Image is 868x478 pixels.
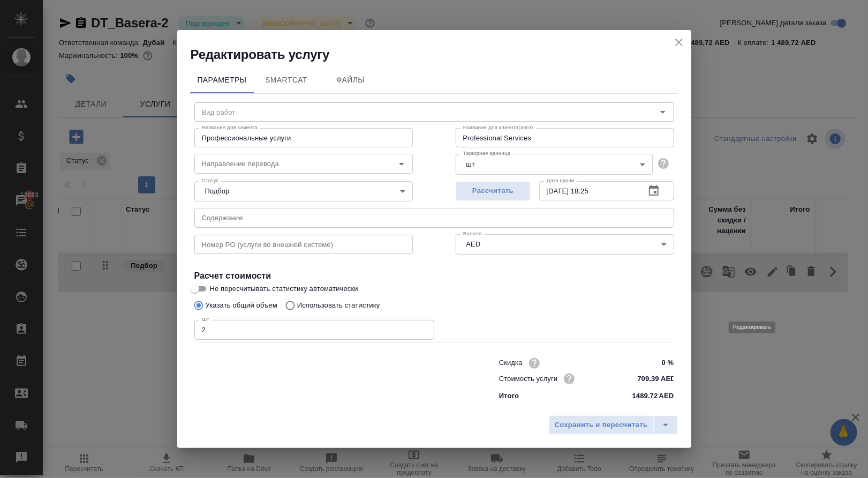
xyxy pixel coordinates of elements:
button: Open [394,156,409,171]
button: AED [463,240,484,249]
p: Стоимость услуги [499,374,558,384]
span: Рассчитать [462,185,525,197]
div: split button [549,415,678,435]
p: 1489.72 [632,391,658,401]
button: close [671,34,687,50]
p: Указать общий объем [206,300,277,311]
span: Файлы [325,73,376,87]
button: Подбор [202,186,233,196]
p: AED [659,391,674,401]
button: шт [463,160,478,169]
div: шт [456,154,653,174]
span: Сохранить и пересчитать [555,419,648,431]
p: Скидка [499,357,523,368]
span: Не пересчитывать статистику автоматически [210,283,358,294]
input: ✎ Введи что-нибудь [633,371,674,386]
p: Использовать статистику [297,300,380,311]
span: SmartCat [261,73,312,87]
p: Итого [499,391,519,401]
h2: Редактировать услугу [191,46,691,63]
span: Параметры [197,73,248,87]
h4: Расчет стоимости [194,270,674,282]
button: Рассчитать [456,181,531,201]
input: ✎ Введи что-нибудь [633,355,674,371]
div: AED [456,234,674,255]
button: Сохранить и пересчитать [549,415,654,435]
div: Подбор [194,181,413,201]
